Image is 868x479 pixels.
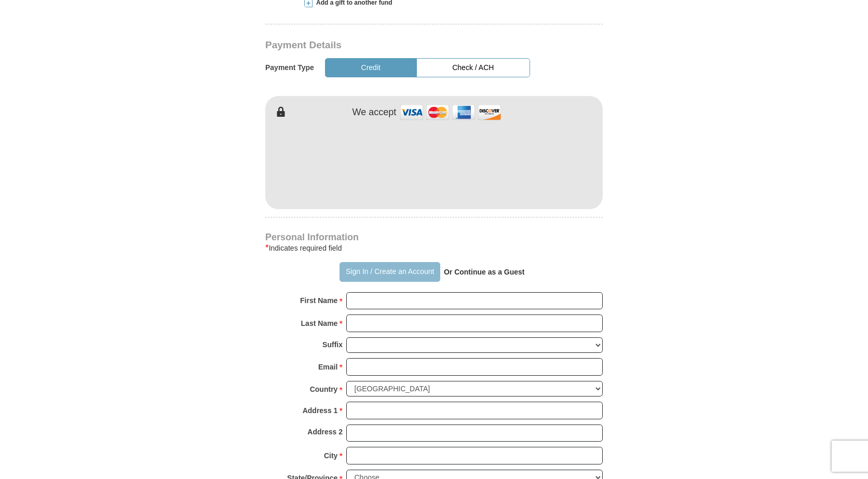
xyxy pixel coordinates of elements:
[265,63,314,72] h5: Payment Type
[444,268,525,276] strong: Or Continue as a Guest
[301,316,338,331] strong: Last Name
[307,425,343,439] strong: Address 2
[324,448,337,463] strong: City
[303,403,338,418] strong: Address 1
[265,233,603,241] h4: Personal Information
[325,58,417,77] button: Credit
[310,382,338,396] strong: Country
[265,242,603,254] div: Indicates required field
[300,293,337,308] strong: First Name
[322,337,343,352] strong: Suffix
[340,262,440,282] button: Sign In / Create an Account
[352,107,397,118] h4: We accept
[399,101,503,124] img: credit cards accepted
[265,39,530,51] h3: Payment Details
[318,360,337,374] strong: Email
[416,58,530,77] button: Check / ACH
